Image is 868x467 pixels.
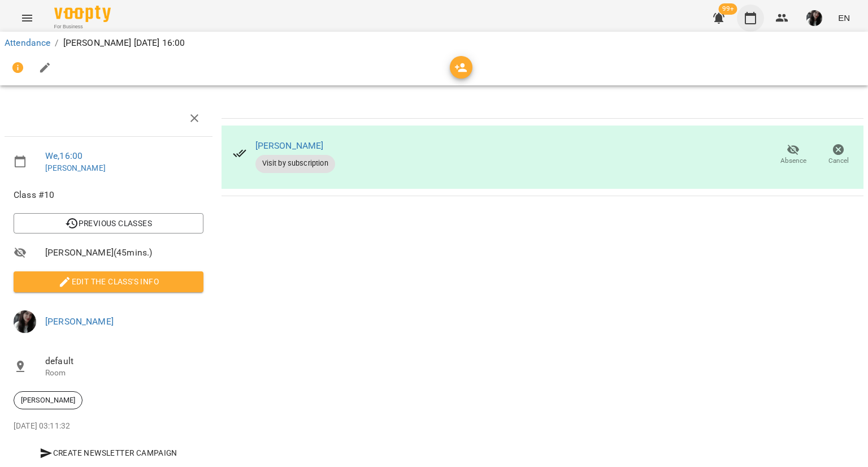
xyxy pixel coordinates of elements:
button: EN [834,7,854,28]
nav: breadcrumb [5,36,863,50]
span: [PERSON_NAME] ( 45 mins. ) [45,246,203,260]
img: Voopty Logo [54,6,111,22]
span: Visit by subscription [255,158,335,168]
li: / [55,36,58,50]
p: [PERSON_NAME] [DATE] 16:00 [63,36,185,50]
span: Class #10 [14,188,203,202]
img: d9ea9a7fe13608e6f244c4400442cb9c.jpg [14,310,36,333]
span: Previous Classes [23,217,194,230]
span: Edit the class's Info [23,275,194,288]
span: [PERSON_NAME] [14,395,82,405]
span: default [45,354,203,368]
span: Create Newsletter Campaign [18,446,199,460]
span: 99+ [719,3,737,15]
a: [PERSON_NAME] [45,163,106,172]
button: Create Newsletter Campaign [14,443,203,463]
div: [PERSON_NAME] [14,391,83,409]
p: [DATE] 03:11:32 [14,421,203,432]
a: [PERSON_NAME] [45,316,114,327]
span: For Business [54,23,111,31]
span: EN [838,12,850,24]
a: Attendance [5,37,50,48]
img: d9ea9a7fe13608e6f244c4400442cb9c.jpg [806,10,822,26]
span: Absence [780,156,806,166]
button: Cancel [816,139,861,171]
p: Room [45,367,203,379]
a: We , 16:00 [45,150,83,161]
button: Absence [771,139,816,171]
a: [PERSON_NAME] [255,140,324,151]
button: Previous Classes [14,213,203,233]
button: Edit the class's Info [14,271,203,292]
span: Cancel [828,156,849,166]
button: Menu [14,5,41,32]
